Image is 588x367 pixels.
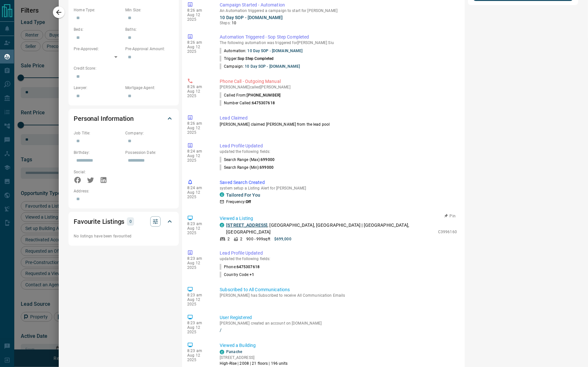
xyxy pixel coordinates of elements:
[187,293,210,297] p: 8:23 am
[246,236,270,242] p: 900 - 999 sqft
[226,192,260,198] a: Tailored For You
[220,56,274,62] p: Trigger:
[220,40,457,45] p: The following automation was triggered for [PERSON_NAME] Siu
[220,179,457,186] p: Saved Search Created
[220,100,275,106] p: Number Called:
[441,213,459,219] button: Pin
[220,92,280,98] p: Called From:
[125,130,174,136] p: Company:
[237,265,260,269] span: 6475307618
[220,257,457,261] p: updated the following fields:
[220,192,224,197] div: condos.ca
[227,236,230,242] p: 2
[220,186,457,190] p: system setup a Listing Alert for [PERSON_NAME]
[220,2,457,8] p: Campaign Started - Automation
[220,20,457,26] p: Steps:
[187,40,210,45] p: 8:26 am
[74,214,174,229] div: Favourite Listings0
[74,216,124,227] h2: Favourite Listings
[220,15,283,20] a: 10 Day SOP - [DOMAIN_NAME]
[220,85,457,89] p: [PERSON_NAME] called [PERSON_NAME]
[74,46,122,52] p: Pre-Approved:
[187,349,210,353] p: 8:23 am
[220,327,457,333] a: /
[187,8,210,13] p: 8:26 am
[220,215,457,222] p: Viewed a Listing
[187,297,210,306] p: Aug 12 2025
[220,361,288,366] p: High-Rise | 2008 | 21 floors | 196 units
[74,130,122,136] p: Job Title:
[247,93,281,97] span: [PHONE_NUMBER]
[274,236,291,242] p: $699,000
[74,85,122,91] p: Lawyer:
[226,350,242,354] a: Panache
[220,34,457,40] p: Automation Triggered - Sop Step Completed
[261,157,275,162] span: 699000
[245,64,300,69] a: 10 Day SOP - [DOMAIN_NAME]
[220,223,224,227] div: condos.ca
[220,115,457,121] p: Lead Claimed
[240,236,242,242] p: 2
[250,272,254,277] span: +1
[187,256,210,261] p: 8:23 am
[125,27,174,32] p: Baths:
[187,149,210,154] p: 8:24 am
[220,250,457,257] p: Lead Profile Updated
[187,321,210,325] p: 8:23 am
[125,150,174,155] p: Possession Date:
[187,13,210,22] p: Aug 12 2025
[226,223,267,228] a: [STREET_ADDRESS]
[74,7,122,13] p: Home Type:
[220,149,457,154] p: updated the following fields:
[74,111,174,126] div: Personal Information
[232,21,236,25] span: 10
[220,165,274,170] p: Search Range (Min) :
[220,350,224,354] div: condos.ca
[187,45,210,54] p: Aug 12 2025
[187,261,210,270] p: Aug 12 2025
[187,325,210,334] p: Aug 12 2025
[220,143,457,149] p: Lead Profile Updated
[74,233,174,239] p: No listings have been favourited
[125,7,174,13] p: Min Size:
[187,353,210,362] p: Aug 12 2025
[220,293,457,298] p: [PERSON_NAME] has Subscribed to receive All Communication Emails
[74,65,174,71] p: Credit Score:
[187,222,210,226] p: 8:23 am
[187,226,210,235] p: Aug 12 2025
[220,321,457,326] p: [PERSON_NAME] created an account on [DOMAIN_NAME]
[74,150,122,155] p: Birthday:
[187,190,210,199] p: Aug 12 2025
[246,200,251,204] strong: Off
[125,46,174,52] p: Pre-Approval Amount:
[187,186,210,190] p: 8:24 am
[248,49,303,53] a: 10 Day SOP - [DOMAIN_NAME]
[220,63,300,69] p: Campaign:
[226,222,435,235] p: , [GEOGRAPHIC_DATA], [GEOGRAPHIC_DATA] | [GEOGRAPHIC_DATA], [GEOGRAPHIC_DATA]
[220,355,288,361] p: [STREET_ADDRESS]
[74,113,134,124] h2: Personal Information
[438,229,457,235] p: C3996160
[125,85,174,91] p: Mortgage Agent:
[220,8,457,13] p: An Automation triggered a campaign to start for [PERSON_NAME]
[129,218,132,225] p: 0
[74,27,122,32] p: Beds:
[220,342,457,349] p: Viewed a Building
[220,264,260,270] p: Phone :
[220,286,457,293] p: Subscribed to All Communications
[187,126,210,135] p: Aug 12 2025
[187,154,210,163] p: Aug 12 2025
[220,121,457,127] p: [PERSON_NAME] claimed [PERSON_NAME] from the lead pool
[187,89,210,98] p: Aug 12 2025
[220,157,275,163] p: Search Range (Max) :
[252,101,275,105] span: 6475307618
[74,188,174,194] p: Address:
[74,169,122,175] p: Social:
[238,56,274,61] span: Sop Step Completed
[220,48,302,54] p: Automation:
[187,121,210,126] p: 8:26 am
[226,199,251,205] p: Frequency:
[220,78,457,85] p: Phone Call - Outgoing Manual
[260,165,274,170] span: 699000
[187,85,210,89] p: 8:26 am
